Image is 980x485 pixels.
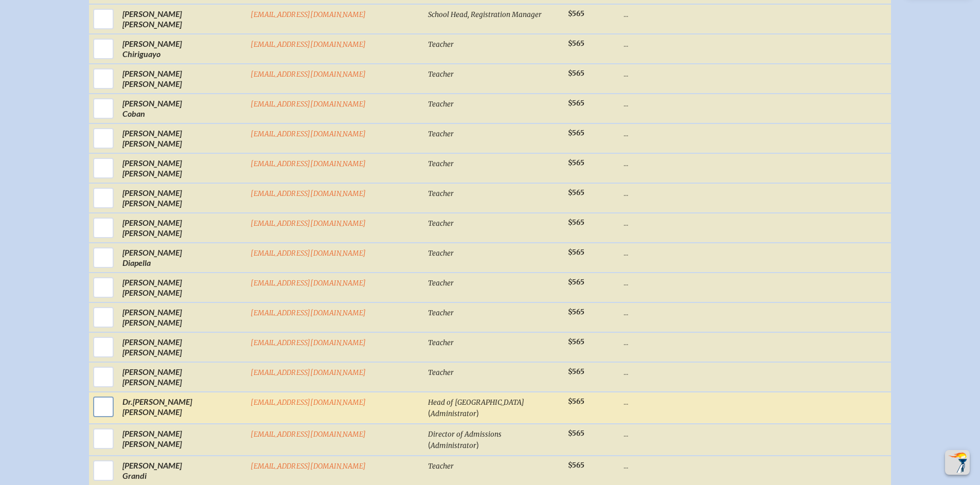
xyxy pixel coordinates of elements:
p: ... [623,307,698,317]
span: $565 [568,337,584,346]
p: ... [623,9,698,19]
p: ... [623,337,698,347]
p: ... [623,277,698,288]
td: [PERSON_NAME] [PERSON_NAME] [118,4,246,34]
span: $565 [568,367,584,376]
p: ... [623,218,698,228]
td: [PERSON_NAME] [PERSON_NAME] [118,302,246,332]
p: ... [623,397,698,407]
span: $565 [568,218,584,227]
p: ... [623,158,698,168]
span: $565 [568,129,584,137]
a: [EMAIL_ADDRESS][DOMAIN_NAME] [251,100,366,109]
p: ... [623,188,698,198]
span: Teacher [428,462,454,471]
span: $565 [568,69,584,78]
td: [PERSON_NAME] Diapella [118,243,246,273]
td: [PERSON_NAME] [PERSON_NAME] [118,273,246,302]
span: Administrator [431,409,476,418]
a: [EMAIL_ADDRESS][DOMAIN_NAME] [251,189,366,198]
span: Teacher [428,338,454,347]
td: [PERSON_NAME] [PERSON_NAME] [118,64,246,94]
span: $565 [568,99,584,107]
span: $565 [568,9,584,18]
td: [PERSON_NAME] Coban [118,94,246,123]
span: $565 [568,39,584,48]
a: [EMAIL_ADDRESS][DOMAIN_NAME] [251,338,366,347]
span: $565 [568,158,584,167]
a: [EMAIL_ADDRESS][DOMAIN_NAME] [251,462,366,471]
span: $565 [568,308,584,316]
a: [EMAIL_ADDRESS][DOMAIN_NAME] [251,159,366,168]
td: [PERSON_NAME] [PERSON_NAME] [118,332,246,362]
p: ... [623,68,698,79]
td: [PERSON_NAME] [PERSON_NAME] [118,213,246,243]
a: [EMAIL_ADDRESS][DOMAIN_NAME] [251,70,366,79]
span: Administrator [431,441,476,450]
td: [PERSON_NAME] [PERSON_NAME] [118,183,246,213]
span: ( [428,408,431,418]
span: ) [476,408,479,418]
img: To the top [947,452,968,473]
a: [EMAIL_ADDRESS][DOMAIN_NAME] [251,10,366,19]
a: [EMAIL_ADDRESS][DOMAIN_NAME] [251,430,366,439]
a: [EMAIL_ADDRESS][DOMAIN_NAME] [251,279,366,288]
span: $565 [568,429,584,438]
a: [EMAIL_ADDRESS][DOMAIN_NAME] [251,309,366,317]
span: Teacher [428,309,454,317]
a: [EMAIL_ADDRESS][DOMAIN_NAME] [251,398,366,407]
span: Teacher [428,40,454,49]
span: Director of Admissions [428,430,502,439]
a: [EMAIL_ADDRESS][DOMAIN_NAME] [251,249,366,258]
span: $565 [568,248,584,257]
span: Teacher [428,189,454,198]
span: Teacher [428,130,454,138]
a: [EMAIL_ADDRESS][DOMAIN_NAME] [251,219,366,228]
span: Teacher [428,279,454,288]
td: [PERSON_NAME] [PERSON_NAME] [118,123,246,153]
button: Scroll Top [945,450,970,475]
p: ... [623,247,698,258]
a: [EMAIL_ADDRESS][DOMAIN_NAME] [251,40,366,49]
span: $565 [568,188,584,197]
span: ( [428,440,431,450]
span: Dr. [122,397,133,406]
p: ... [623,460,698,471]
p: ... [623,39,698,49]
span: Head of [GEOGRAPHIC_DATA] [428,398,524,407]
span: Teacher [428,219,454,228]
a: [EMAIL_ADDRESS][DOMAIN_NAME] [251,130,366,138]
td: [PERSON_NAME] [PERSON_NAME] [118,362,246,392]
td: [PERSON_NAME] [PERSON_NAME] [118,153,246,183]
a: [EMAIL_ADDRESS][DOMAIN_NAME] [251,368,366,377]
td: [PERSON_NAME] Chiriguayo [118,34,246,64]
td: [PERSON_NAME] [PERSON_NAME] [118,424,246,456]
span: Teacher [428,368,454,377]
span: $565 [568,278,584,286]
span: Teacher [428,159,454,168]
span: $565 [568,397,584,406]
span: $565 [568,461,584,470]
span: School Head, Registration Manager [428,10,542,19]
p: ... [623,98,698,109]
p: ... [623,428,698,439]
span: Teacher [428,100,454,109]
span: Teacher [428,249,454,258]
span: Teacher [428,70,454,79]
p: ... [623,128,698,138]
td: [PERSON_NAME] [PERSON_NAME] [118,392,246,424]
p: ... [623,367,698,377]
span: ) [476,440,479,450]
